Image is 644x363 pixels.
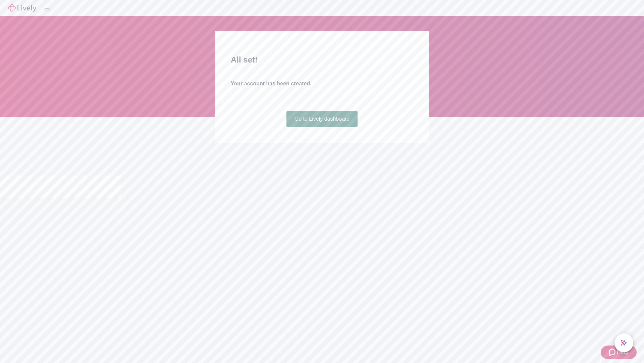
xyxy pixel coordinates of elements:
[601,346,637,359] button: Zendesk support iconHelp
[621,339,627,346] svg: Lively AI Assistant
[44,8,50,10] button: Log out
[231,80,413,88] h4: Your account has been created.
[609,348,617,356] svg: Zendesk support icon
[614,333,633,352] button: chat
[286,111,358,127] a: Go to Lively dashboard
[231,54,413,66] h2: All set!
[617,348,629,356] span: Help
[8,4,36,12] img: Lively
